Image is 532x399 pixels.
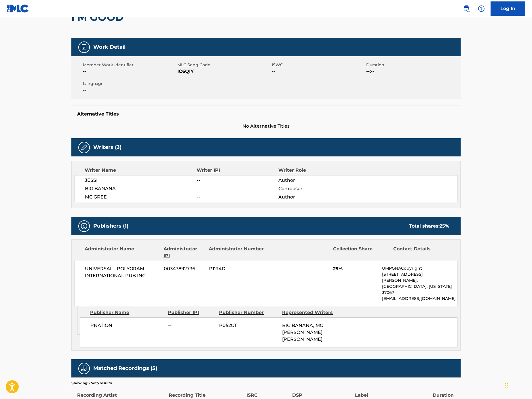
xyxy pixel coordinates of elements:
span: No Alternative Titles [71,123,461,130]
span: Author [278,194,353,201]
span: 25% [333,265,378,272]
div: Publisher Name [90,309,164,316]
span: --:-- [366,68,459,75]
span: Composer [278,185,353,192]
div: Administrator Name [85,245,159,259]
img: Matched Recordings [81,365,88,372]
span: BIG BANANA, MC [PERSON_NAME], [PERSON_NAME] [282,323,324,342]
div: Writer IPI [197,167,279,174]
img: MLC Logo [7,4,29,13]
div: Collection Share [333,245,389,259]
span: Author [278,177,353,184]
span: 00343892736 [164,265,205,272]
span: P1214D [209,265,265,272]
span: Member Work Identifier [83,62,176,68]
span: PNATION [90,322,164,329]
p: [EMAIL_ADDRESS][DOMAIN_NAME] [382,296,457,302]
div: DSP [292,386,352,399]
div: Writer Name [85,167,197,174]
div: Drag [505,377,508,394]
span: -- [272,68,365,75]
p: [GEOGRAPHIC_DATA], [US_STATE] 37067 [382,283,457,296]
p: [STREET_ADDRESS][PERSON_NAME], [382,271,457,283]
div: Publisher IPI [168,309,215,316]
h5: Alternative Titles [77,111,455,117]
div: Writer Role [278,167,353,174]
h5: Writers (3) [93,144,121,151]
span: Language [83,81,176,87]
span: MC GREE [85,194,197,201]
span: 25 % [440,223,449,229]
div: Recording Title [169,386,244,399]
span: JESSI [85,177,197,184]
span: -- [197,194,278,201]
img: Work Detail [81,44,88,51]
div: Represented Writers [282,309,341,316]
span: ISWC [272,62,365,68]
div: Label [355,386,430,399]
span: -- [197,177,278,184]
h5: Work Detail [93,44,126,50]
iframe: Chat Widget [503,371,532,399]
span: -- [83,68,176,75]
div: Administrator IPI [164,245,204,259]
div: Publisher Number [219,309,278,316]
h5: Publishers (1) [93,223,128,229]
span: -- [197,185,278,192]
span: IC6QIY [177,68,270,75]
span: -- [83,87,176,94]
div: ISRC [246,386,289,399]
a: Public Search [461,3,472,14]
a: Log In [491,1,525,16]
img: Publishers [81,223,88,230]
div: Duration [433,386,458,399]
img: help [478,5,485,12]
div: Administrator Number [209,245,265,259]
span: P052CT [219,322,278,329]
img: Writers [81,144,88,151]
span: BIG BANANA [85,185,197,192]
h5: Matched Recordings (5) [93,365,157,372]
p: UMPGNACopyright [382,265,457,271]
p: Showing 1 - 5 of 5 results [71,381,112,386]
div: Total shares: [409,223,449,230]
span: Duration [366,62,459,68]
div: Contact Details [393,245,449,259]
span: MLC Song Code [177,62,270,68]
span: UNIVERSAL - POLYGRAM INTERNATIONAL PUB INC [85,265,159,279]
div: Recording Artist [77,386,166,399]
div: Help [476,3,487,14]
img: search [463,5,470,12]
span: -- [168,322,215,329]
